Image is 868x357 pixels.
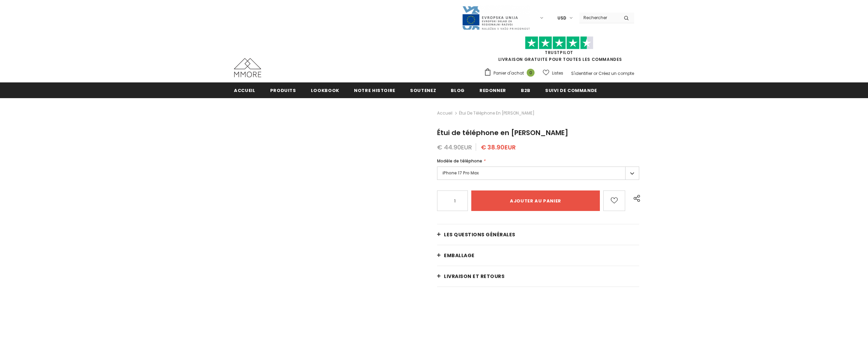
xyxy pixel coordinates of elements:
a: Livraison et retours [437,266,639,287]
a: Javni Razpis [462,15,530,21]
span: Blog [451,87,465,94]
span: Livraison et retours [444,273,504,280]
span: Redonner [479,87,506,94]
a: Accueil [437,109,452,117]
span: Étui de téléphone en [PERSON_NAME] [459,109,535,117]
a: Listes [543,67,563,79]
span: € 38.90EUR [481,143,516,151]
a: Redonner [479,82,506,98]
img: Faites confiance aux étoiles pilotes [525,36,593,50]
span: soutenez [410,87,436,94]
span: Notre histoire [354,87,395,94]
span: Produits [270,87,296,94]
label: iPhone 17 Pro Max [437,167,639,180]
span: 0 [527,69,535,77]
a: Notre histoire [354,82,395,98]
img: Javni Razpis [462,5,530,30]
span: Modèle de téléphone [437,158,482,164]
a: Blog [451,82,465,98]
span: Lookbook [311,87,339,94]
span: Accueil [234,87,255,94]
span: EMBALLAGE [444,252,475,259]
span: or [593,70,597,76]
a: Panier d'achat 0 [484,68,538,78]
a: Suivi de commande [545,82,597,98]
a: S'identifier [571,70,592,76]
a: TrustPilot [545,50,573,55]
a: EMBALLAGE [437,245,639,266]
span: Étui de téléphone en [PERSON_NAME] [437,128,568,137]
span: Panier d'achat [494,70,524,77]
a: Créez un compte [599,70,634,76]
span: USD [557,15,566,22]
img: Cas MMORE [234,58,261,77]
a: Les questions générales [437,224,639,245]
span: LIVRAISON GRATUITE POUR TOUTES LES COMMANDES [484,39,634,62]
span: Listes [552,70,563,77]
a: soutenez [410,82,436,98]
span: B2B [521,87,530,94]
input: Ajouter au panier [471,190,600,211]
input: Search Site [579,13,619,23]
span: € 44.90EUR [437,143,472,151]
a: Accueil [234,82,255,98]
a: B2B [521,82,530,98]
span: Suivi de commande [545,87,597,94]
a: Lookbook [311,82,339,98]
a: Produits [270,82,296,98]
span: Les questions générales [444,231,515,238]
